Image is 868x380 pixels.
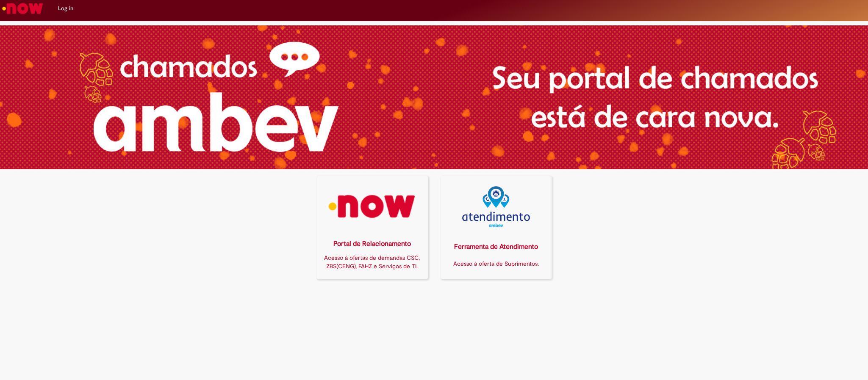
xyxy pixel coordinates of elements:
a: Ferramenta de Atendimento Acesso à oferta de Suprimentos. [441,176,552,279]
div: Acesso à oferta de Suprimentos. [446,259,547,268]
img: logo_atentdimento.png [462,186,530,227]
div: Ferramenta de Atendimento [446,242,547,252]
div: Acesso à ofertas de demandas CSC, ZBS(CENG), FAHZ e Serviços de TI. [322,253,423,270]
div: Portal de Relacionamento [322,239,423,249]
a: Portal de Relacionamento Acesso à ofertas de demandas CSC, ZBS(CENG), FAHZ e Serviços de TI. [316,176,428,279]
img: logo_now.png [322,186,422,227]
